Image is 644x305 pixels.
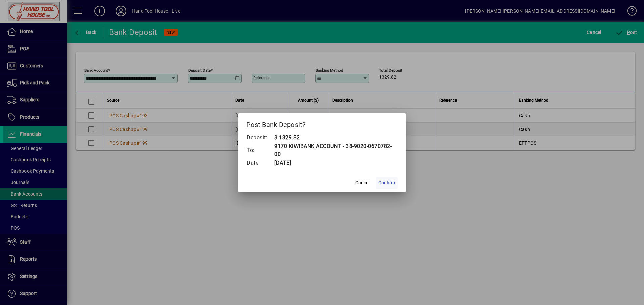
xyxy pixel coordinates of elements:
td: $ 1329.82 [274,133,398,142]
td: [DATE] [274,159,398,167]
button: Confirm [376,177,398,189]
td: Deposit: [246,133,274,142]
h2: Post Bank Deposit? [238,113,406,133]
td: Date: [246,159,274,167]
td: 9170 KIWIBANK ACCOUNT - 38-9020-0670782-00 [274,142,398,159]
td: To: [246,142,274,159]
span: Confirm [378,179,395,186]
button: Cancel [352,177,373,189]
span: Cancel [355,179,369,186]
